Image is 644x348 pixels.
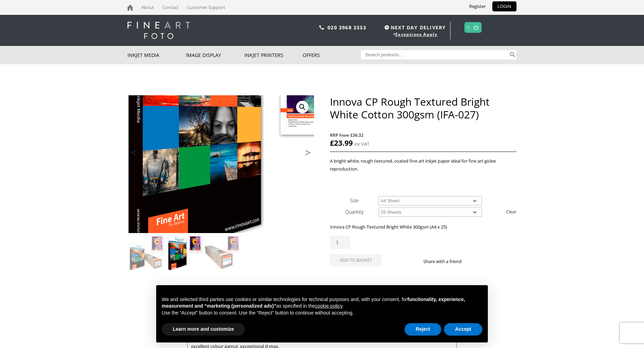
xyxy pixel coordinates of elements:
[328,24,366,31] a: 020 3968 3333
[330,138,353,148] bdi: 23.99
[166,233,203,271] img: Innova CP Rough Textured Bright White Cotton 300gsm (IFA-027) - Image 2
[127,46,186,64] a: Inkjet Media
[319,25,324,30] img: phone.svg
[395,31,437,37] a: Exceptions Apply
[467,22,470,32] a: 0
[330,157,517,173] p: A bright white, rough textured, coated fine art inkjet paper ideal for fine art giclee reproduction.
[162,297,465,309] strong: functionality, experience, measurement and “marketing (personalized ads)”
[330,131,517,139] span: RRP from £36.32
[385,25,389,30] img: time.svg
[330,223,517,231] p: Innova CP Rough Textured Bright White 300gsm (A4 x 25)
[151,280,493,348] div: Notice
[486,259,492,264] img: email sharing button
[330,235,350,249] input: Product quantity
[492,1,517,11] a: LOGIN
[127,22,190,39] img: logo-white.svg
[361,50,509,59] input: Search products…
[204,233,241,271] img: Innova CP Rough Textured Bright White Cotton 300gsm (IFA-027) - Image 3
[506,206,517,217] a: Clear options
[244,46,303,64] a: Inkjet Printers
[330,254,382,266] button: Add to basket
[509,50,517,59] button: Search
[478,259,484,264] img: twitter sharing button
[128,233,165,271] img: Innova CP Rough Textured Bright White Cotton 300gsm (IFA-027)
[296,101,309,113] a: View full-screen image gallery
[444,323,482,336] button: Accept
[473,25,479,30] img: basket.svg
[350,197,359,204] label: Size
[162,310,482,317] p: Use the “Accept” button to consent. Use the “Reject” button to continue without accepting.
[186,46,244,64] a: Image Display
[464,1,491,11] a: Register
[162,296,482,310] p: We and selected third parties use cookies or similar technologies for technical purposes and, wit...
[162,323,245,336] button: Learn more and customize
[470,259,475,264] img: facebook sharing button
[315,303,342,309] a: cookie policy
[303,46,361,64] a: Offers
[330,138,334,148] span: £
[383,23,446,31] span: NEXT DAY DELIVERY
[405,323,441,336] button: Reject
[423,258,470,265] p: Share with a friend
[330,95,517,121] h1: Innova CP Rough Textured Bright White Cotton 300gsm (IFA-027)
[345,209,363,215] label: Quantity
